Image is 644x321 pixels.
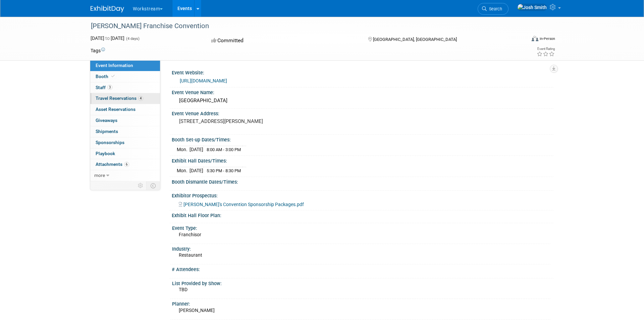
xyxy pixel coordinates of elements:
span: 5:30 PM - 8:30 PM [207,168,241,173]
span: 4 [138,96,143,101]
span: Asset Reservations [96,107,136,112]
div: Event Website: [172,68,553,76]
span: [DATE] [DATE] [91,36,124,41]
td: Tags [91,47,105,54]
span: Attachments [96,162,129,167]
a: Booth [90,71,160,82]
td: [DATE] [190,167,203,174]
td: Personalize Event Tab Strip [135,181,147,190]
span: Booth [96,74,116,79]
div: Exhibitor Prospectus: [172,191,553,199]
a: [URL][DOMAIN_NAME] [180,78,227,83]
span: Search [487,6,502,11]
td: Toggle Event Tabs [147,181,160,190]
a: Asset Reservations [90,104,160,115]
span: [PERSON_NAME] [179,308,215,313]
span: Travel Reservations [96,95,143,101]
span: (4 days) [125,37,140,41]
div: Event Rating [537,47,555,51]
span: Shipments [96,129,118,134]
span: Restaurant [179,252,202,258]
img: Format-Inperson.png [532,36,538,41]
img: ExhibitDay [91,6,124,12]
td: Mon. [177,167,190,174]
div: Event Format [486,35,555,45]
span: Event Information [96,63,133,68]
a: Playbook [90,148,160,159]
div: Booth Set-up Dates/Times: [172,135,553,143]
a: Attachments6 [90,159,160,170]
span: more [94,173,105,178]
span: TBD [179,287,187,292]
span: 8:00 AM - 3:00 PM [207,147,241,152]
span: [GEOGRAPHIC_DATA], [GEOGRAPHIC_DATA] [373,37,457,42]
div: Committed [209,35,358,47]
img: Josh Smith [517,4,547,11]
span: 6 [124,162,129,167]
div: Event Venue Name: [172,87,553,96]
span: Playbook [96,151,115,156]
div: Booth Dismantle Dates/Times: [172,177,553,185]
pre: [STREET_ADDRESS][PERSON_NAME] [179,118,323,124]
div: [GEOGRAPHIC_DATA] [177,95,548,106]
span: Sponsorships [96,140,124,145]
div: Event Venue Address: [172,109,553,117]
div: Industry: [172,244,550,252]
div: [PERSON_NAME] Franchise Convention [89,20,516,32]
div: Exhibit Hall Dates/Times: [172,156,553,164]
div: # Attendees: [172,264,553,273]
a: Giveaways [90,115,160,126]
span: [PERSON_NAME]'s Convention Sponsorship Packages.pdf [183,202,304,207]
i: Booth reservation complete [111,74,115,78]
a: Shipments [90,126,160,137]
a: [PERSON_NAME]'s Convention Sponsorship Packages.pdf [179,202,304,207]
a: more [90,170,160,181]
div: Exhibit Hall Floor Plan: [172,210,553,219]
span: 3 [107,85,112,90]
span: to [104,36,111,41]
a: Search [478,3,508,15]
span: Giveaways [96,118,117,123]
div: Planner: [172,299,550,307]
td: Mon. [177,146,190,153]
td: [DATE] [190,146,203,153]
a: Sponsorships [90,137,160,148]
a: Staff3 [90,82,160,93]
div: List Provided by Show: [172,278,550,287]
div: Event Type: [172,223,550,232]
span: Staff [96,85,112,90]
span: Franchisor [179,232,201,237]
div: In-Person [539,36,555,41]
a: Travel Reservations4 [90,93,160,104]
a: Event Information [90,60,160,71]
